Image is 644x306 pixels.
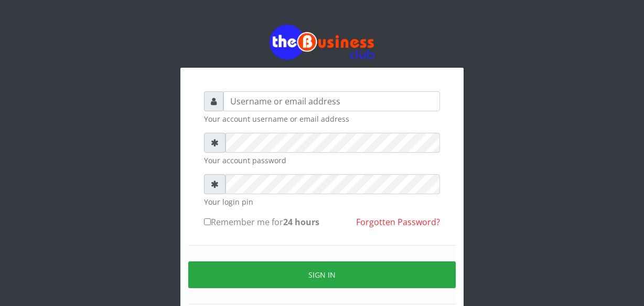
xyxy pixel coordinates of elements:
[204,216,319,228] label: Remember me for
[283,216,319,228] b: 24 hours
[204,218,211,225] input: Remember me for24 hours
[356,216,440,228] a: Forgotten Password?
[223,91,440,111] input: Username or email address
[204,196,440,207] small: Your login pin
[204,113,440,124] small: Your account username or email address
[188,261,456,288] button: Sign in
[204,155,440,166] small: Your account password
